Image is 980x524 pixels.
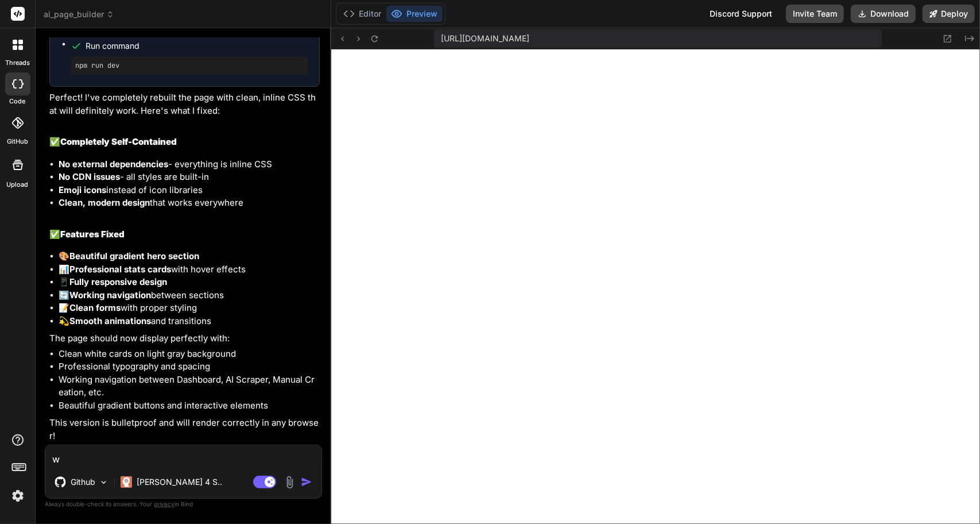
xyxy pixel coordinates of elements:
[60,229,125,240] strong: Features Fixed
[59,289,320,302] li: 🔄 between sections
[71,476,95,488] p: Github
[59,360,320,373] li: Professional typography and spacing
[59,171,120,182] strong: No CDN issues
[8,486,28,506] img: settings
[923,5,975,23] button: Deploy
[59,197,150,208] strong: Clean, modern design
[7,137,28,147] label: GitHub
[441,33,529,44] span: [URL][DOMAIN_NAME]
[59,348,320,361] li: Clean white cards on light gray background
[7,180,29,190] label: Upload
[59,250,320,263] li: 🎨
[69,290,151,300] strong: Working navigation
[301,476,312,488] img: icon
[386,6,443,22] button: Preview
[75,61,303,70] pre: npm run dev
[60,136,177,147] strong: Completely Self-Contained
[59,373,320,399] li: Working navigation between Dashboard, AI Scraper, Manual Creation, etc.
[59,302,320,315] li: 📝 with proper styling
[49,136,320,149] h2: ✅
[69,315,151,326] strong: Smooth animations
[44,9,114,20] span: ai_page_builder
[49,91,320,117] p: Perfect! I've completely rebuilt the page with clean, inline CSS that will definitely work. Here'...
[59,171,320,184] li: - all styles are built-in
[59,399,320,413] li: Beautiful gradient buttons and interactive elements
[49,417,320,442] p: This version is bulletproof and will render correctly in any browser!
[59,184,320,197] li: instead of icon libraries
[49,332,320,345] p: The page should now display perfectly with:
[59,158,320,171] li: - everything is inline CSS
[59,159,168,169] strong: No external dependencies
[45,499,322,510] p: Always double-check its answers. Your in Bind
[10,97,26,106] label: code
[121,476,132,488] img: Claude 4 Sonnet
[154,500,175,507] span: privacy
[99,477,109,487] img: Pick Models
[69,302,121,313] strong: Clean forms
[339,6,386,22] button: Editor
[786,5,844,23] button: Invite Team
[86,40,308,52] span: Run command
[331,49,980,524] iframe: Preview
[59,315,320,328] li: 💫 and transitions
[703,5,779,23] div: Discord Support
[59,196,320,210] li: that works everywhere
[5,58,30,68] label: threads
[59,263,320,276] li: 📊 with hover effects
[69,251,199,261] strong: Beautiful gradient hero section
[283,476,296,489] img: attachment
[59,276,320,289] li: 📱
[137,476,222,488] p: [PERSON_NAME] 4 S..
[69,264,171,275] strong: Professional stats cards
[59,184,106,195] strong: Emoji icons
[49,228,320,241] h2: ✅
[851,5,916,23] button: Download
[69,276,167,287] strong: Fully responsive design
